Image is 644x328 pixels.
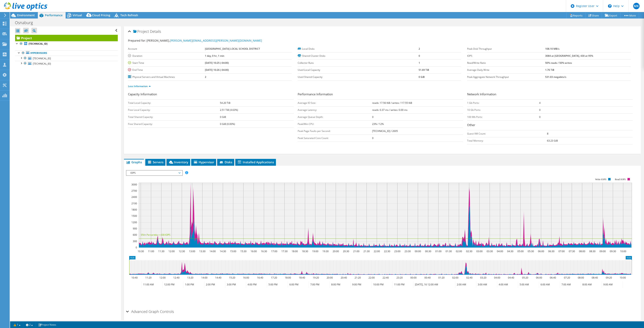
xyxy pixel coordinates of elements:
text: 900 [133,227,137,230]
b: 0 [539,108,541,112]
b: 2.51 TiB (4.63%) [220,108,238,112]
text: 03:00 [476,250,483,253]
text: 11:20 [145,276,152,279]
b: 63.23 GiB [547,139,558,142]
span: Graphs [126,160,142,164]
text: 0 [136,246,137,249]
text: 10:00 [620,276,626,279]
text: 23:20 [396,276,403,279]
text: 02:40 [466,276,473,279]
a: 2 [23,322,36,327]
h2: Advanced Graph Controls [126,307,174,316]
b: 50% reads / 50% writes [545,61,572,65]
text: 20:00 [327,276,333,279]
text: 06:40 [550,276,556,279]
td: Peak Page Faults per Second: [298,127,372,135]
text: 04:00 [494,276,500,279]
a: Less Information [128,84,151,88]
text: 20:00 [333,250,339,253]
text: 15:30 [240,250,247,253]
text: 07:00 [558,250,565,253]
b: 1 [419,61,420,65]
text: 22:40 [383,276,389,279]
span: Performance [45,13,63,17]
span: [TECHNICAL_ID] [33,62,51,65]
text: 14:00 [201,276,207,279]
td: Total Local Capacity: [128,99,220,106]
label: Duration [128,54,205,58]
text: 95th Percentile = 430 IOPS [141,233,170,236]
text: 02:30 [466,250,472,253]
b: 0 [372,115,374,119]
text: 20:40 [341,276,347,279]
text: 23:00 [394,250,400,253]
td: 100 Mb Ports: [467,113,539,120]
td: Total Memory: [467,137,547,144]
b: 108.10 MB/s [545,47,559,50]
text: 22:30 [384,250,390,253]
text: 10:00 [620,250,626,253]
b: 1.76 TiB [545,68,554,72]
label: Peak Aggregate Network Throughput [467,75,545,79]
text: 17:00 [271,250,277,253]
label: Used Local Capacity [298,68,419,72]
b: 54.20 TiB [220,101,230,105]
span: Inventory [168,160,188,164]
text: 10:30 [138,250,144,253]
text: 19:00 [312,250,318,253]
b: 23% / 12% [372,122,384,126]
label: Account [128,47,205,51]
text: 18:30 [302,250,308,253]
text: 06:30 [548,250,554,253]
a: Project [15,35,118,41]
text: 00:00 [410,276,417,279]
text: 08:00 [578,276,584,279]
span: Hypervisor [193,160,214,164]
text: 22:00 [374,250,380,253]
text: 300 [133,240,137,243]
text: 05:30 [528,250,534,253]
label: Local Disks [298,47,419,51]
a: Share [585,12,602,19]
text: 09:30 [610,250,616,253]
b: 2 [419,47,420,50]
b: 0 GiB [419,75,425,79]
label: Collector Runs [298,61,419,65]
td: Free Local Capacity: [128,106,220,113]
text: 18:00 [285,276,291,279]
label: Read/Write Ratio [467,61,545,65]
b: 0 [539,115,541,119]
text: 01:30 [446,250,452,253]
h3: Other [467,123,633,128]
b: 51.69 TiB [419,68,429,72]
text: 00:00 [415,250,421,253]
text: 00:30 [425,250,431,253]
text: 19:20 [313,276,319,279]
text: 04:30 [507,250,513,253]
td: Total Shared Capacity: [128,113,220,120]
b: 0 GiB (0.00%) [220,122,235,126]
td: Guest VM Count: [467,130,547,137]
text: 22:00 [368,276,375,279]
b: 0 [372,136,374,140]
label: Shared Cluster Disks [298,54,419,58]
td: Average IO Size: [298,99,372,106]
text: 02:00 [456,250,462,253]
b: 0 [419,54,420,58]
b: 2 [205,75,206,79]
h1: Osnaburg [13,21,39,25]
span: IOPS [128,171,180,175]
text: 20:30 [343,250,349,253]
span: [TECHNICAL_ID] [33,57,51,60]
text: 14:30 [220,250,226,253]
b: 1 day, 0 hr, 1 min [205,54,224,58]
a: Project Notes [35,322,59,327]
label: Average Daily Write [467,68,545,72]
td: Average Latency: [298,106,372,113]
text: 16:30 [261,250,267,253]
a: More [620,12,639,19]
a: Hypervisors [15,50,118,56]
text: 01:20 [438,276,445,279]
text: 21:00 [353,250,359,253]
text: 06:00 [538,250,544,253]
